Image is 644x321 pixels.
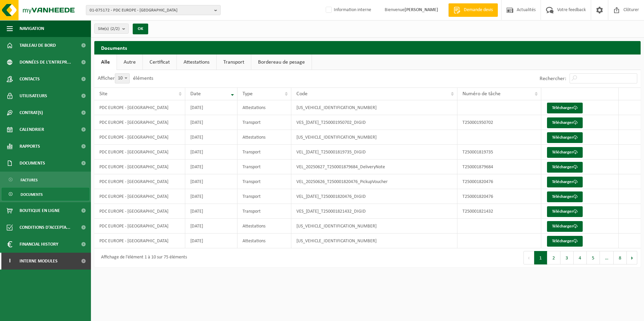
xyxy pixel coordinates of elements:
span: … [600,251,614,264]
a: Télécharger [547,162,583,173]
span: Contrat(s) [20,104,43,121]
a: Attestations [177,55,216,70]
td: VES_[DATE]_T250001950702_DIGID [291,115,458,130]
a: Documents [2,188,89,201]
span: 01-075172 - PDC EUROPE - [GEOGRAPHIC_DATA] [90,5,212,15]
td: PDC EUROPE - [GEOGRAPHIC_DATA] [94,115,185,130]
td: [DATE] [185,145,238,159]
a: Télécharger [547,221,583,232]
td: VEL_[DATE]_T250001819735_DIGID [291,145,458,159]
a: Télécharger [547,117,583,128]
span: Boutique en ligne [20,202,60,219]
td: Attestations [237,234,291,248]
td: PDC EUROPE - [GEOGRAPHIC_DATA] [94,145,185,159]
label: Afficher éléments [98,76,153,81]
td: [US_VEHICLE_IDENTIFICATION_NUMBER] [291,234,458,248]
button: 4 [574,251,587,264]
span: Date [190,91,201,97]
label: Information interne [324,5,371,15]
td: Transport [237,174,291,189]
span: Financial History [20,236,58,253]
span: Documents [21,188,43,201]
td: PDC EUROPE - [GEOGRAPHIC_DATA] [94,219,185,234]
td: [DATE] [185,130,238,145]
td: T250001879684 [457,159,541,174]
span: Tableau de bord [20,37,56,54]
label: Rechercher: [540,76,566,81]
td: [DATE] [185,100,238,115]
span: Factures [21,174,38,186]
button: 01-075172 - PDC EUROPE - [GEOGRAPHIC_DATA] [86,5,221,15]
span: Calendrier [20,121,44,138]
a: Télécharger [547,206,583,217]
td: T250001820476 [457,189,541,204]
a: Transport [217,55,251,70]
td: Transport [237,159,291,174]
td: [DATE] [185,159,238,174]
button: Site(s)(2/2) [94,24,129,34]
span: Numéro de tâche [462,91,501,97]
td: Transport [237,204,291,219]
a: Télécharger [547,132,583,143]
td: [US_VEHICLE_IDENTIFICATION_NUMBER] [291,219,458,234]
td: PDC EUROPE - [GEOGRAPHIC_DATA] [94,159,185,174]
td: T250001950702 [457,115,541,130]
span: Rapports [20,138,40,155]
td: [US_VEHICLE_IDENTIFICATION_NUMBER] [291,100,458,115]
span: Site(s) [98,24,120,34]
span: Documents [20,155,45,172]
span: 10 [115,74,129,83]
a: Alle [94,55,117,70]
td: [DATE] [185,174,238,189]
span: Demande devis [462,7,494,13]
span: 10 [115,73,130,83]
span: Contacts [20,71,40,87]
td: [DATE] [185,234,238,248]
a: Télécharger [547,147,583,158]
span: Navigation [20,20,44,37]
a: Demande devis [448,3,498,17]
button: Next [627,251,637,264]
td: PDC EUROPE - [GEOGRAPHIC_DATA] [94,234,185,248]
a: Télécharger [547,191,583,202]
button: 3 [560,251,574,264]
h2: Documents [94,41,641,54]
td: VES_[DATE]_T250001821432_DIGID [291,204,458,219]
td: T250001821432 [457,204,541,219]
a: Certificat [143,55,176,70]
span: Utilisateurs [20,87,47,104]
td: PDC EUROPE - [GEOGRAPHIC_DATA] [94,189,185,204]
count: (2/2) [110,27,120,31]
a: Bordereau de pesage [251,55,312,70]
td: [DATE] [185,189,238,204]
span: Interne modules [20,253,58,270]
button: 1 [534,251,547,264]
td: Attestations [237,100,291,115]
td: Transport [237,115,291,130]
td: [DATE] [185,115,238,130]
span: Conditions d'accepta... [20,219,70,236]
a: Télécharger [547,177,583,187]
td: VEL_20250626_T250001820476_PickupVoucher [291,174,458,189]
button: 2 [547,251,560,264]
span: Données de l'entrepr... [20,54,71,71]
button: OK [133,24,148,34]
td: VEL_[DATE]_T250001820476_DIGID [291,189,458,204]
td: T250001820476 [457,174,541,189]
strong: [PERSON_NAME] [405,7,438,12]
td: Attestations [237,130,291,145]
button: 8 [614,251,627,264]
td: [DATE] [185,219,238,234]
td: VEL_20250627_T250001879684_DeliveryNote [291,159,458,174]
div: Affichage de l'élément 1 à 10 sur 75 éléments [98,252,187,264]
span: Code [296,91,308,97]
a: Télécharger [547,103,583,113]
a: Factures [2,173,89,186]
span: Site [99,91,107,97]
span: Type [243,91,253,97]
a: Télécharger [547,236,583,247]
a: Autre [117,55,142,70]
td: [US_VEHICLE_IDENTIFICATION_NUMBER] [291,130,458,145]
td: PDC EUROPE - [GEOGRAPHIC_DATA] [94,130,185,145]
button: Previous [523,251,534,264]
